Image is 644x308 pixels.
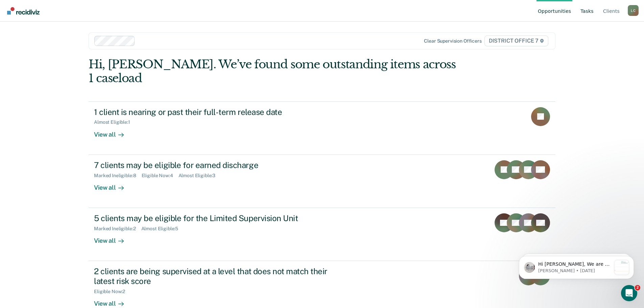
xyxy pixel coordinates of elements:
div: Marked Ineligible : 8 [94,173,141,179]
div: View all [94,294,132,308]
div: Clear supervision officers [424,38,481,44]
div: View all [94,232,132,245]
div: Eligible Now : 2 [94,289,130,294]
a: 5 clients may be eligible for the Limited Supervision UnitMarked Ineligible:2Almost Eligible:5Vie... [89,208,555,261]
iframe: Intercom live chat [621,285,637,301]
p: Message from Kim, sent 3w ago [29,25,102,31]
div: 7 clients may be eligible for earned discharge [94,160,331,170]
div: View all [94,178,132,191]
div: Almost Eligible : 3 [178,173,221,179]
div: 2 clients are being supervised at a level that does not match their latest risk score [94,266,331,286]
div: Eligible Now : 4 [142,173,178,179]
div: 5 clients may be eligible for the Limited Supervision Unit [94,213,331,223]
div: Hi, [PERSON_NAME]. We’ve found some outstanding items across 1 caseload [89,57,462,85]
div: Marked Ineligible : 2 [94,226,141,232]
button: Profile dropdown button [628,5,639,16]
img: Recidiviz [7,7,40,15]
div: View all [94,125,132,138]
div: 1 client is nearing or past their full-term release date [94,107,331,117]
a: 1 client is nearing or past their full-term release dateAlmost Eligible:1View all [89,101,555,155]
div: Almost Eligible : 1 [94,119,136,125]
span: Hi [PERSON_NAME], We are so excited to announce a brand new feature: AI case note search! 📣 Findi... [29,19,102,192]
a: 7 clients may be eligible for earned dischargeMarked Ineligible:8Eligible Now:4Almost Eligible:3V... [89,155,555,208]
div: Almost Eligible : 5 [141,226,184,232]
div: L C [628,5,639,16]
span: DISTRICT OFFICE 7 [484,35,548,46]
span: 2 [635,285,640,290]
iframe: Intercom notifications message [509,242,644,290]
